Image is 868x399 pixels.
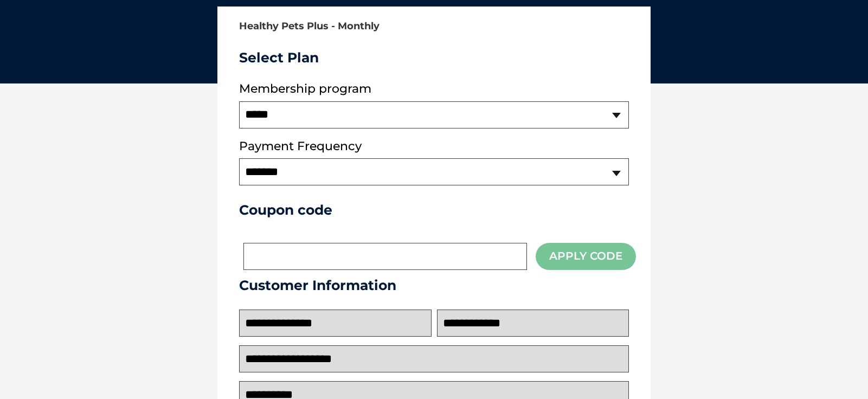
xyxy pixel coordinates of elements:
h3: Customer Information [239,277,629,293]
h3: Select Plan [239,49,629,66]
h3: Coupon code [239,202,629,218]
label: Membership program [239,82,629,96]
h2: Healthy Pets Plus - Monthly [239,21,629,32]
label: Payment Frequency [239,139,362,153]
button: Apply Code [536,243,636,269]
